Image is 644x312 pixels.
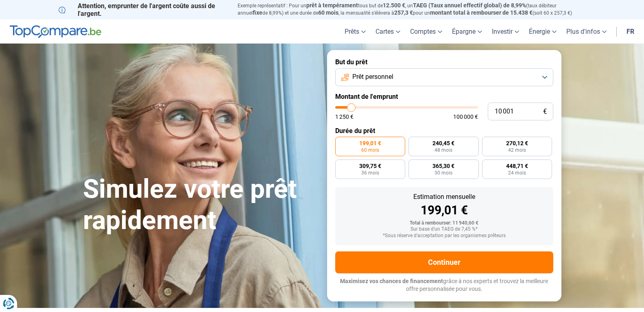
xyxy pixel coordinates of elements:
span: € [543,108,547,115]
span: TAEG (Taux annuel effectif global) de 8,99% [413,2,526,9]
span: Prêt personnel [352,72,393,81]
h1: Simulez votre prêt rapidement [83,174,317,236]
span: 42 mois [508,148,526,153]
label: Montant de l'emprunt [335,93,553,100]
p: grâce à nos experts et trouvez la meilleure offre personnalisée pour vous. [335,277,553,293]
span: 309,75 € [359,163,381,169]
img: TopCompare [10,25,101,38]
a: Énergie [524,20,561,44]
button: Continuer [335,251,553,273]
a: Prêts [340,20,371,44]
span: 240,45 € [432,140,454,146]
a: fr [622,20,639,44]
span: 448,71 € [506,163,528,169]
span: 48 mois [434,148,452,153]
div: Sur base d'un TAEG de 7,45 %* [342,227,547,232]
span: 30 mois [434,170,452,175]
span: 12.500 € [383,2,405,9]
a: Comptes [405,20,447,44]
label: Durée du prêt [335,127,553,135]
span: prêt à tempérament [306,2,358,9]
span: 60 mois [361,148,379,153]
a: Plus d'infos [561,20,611,44]
span: 24 mois [508,170,526,175]
span: fixe [253,9,262,16]
label: But du prêt [335,58,553,66]
span: 60 mois [318,9,338,16]
div: Estimation mensuelle [342,194,547,200]
p: Attention, emprunter de l'argent coûte aussi de l'argent. [59,2,228,17]
button: Prêt personnel [335,68,553,86]
a: Investir [487,20,524,44]
span: Maximisez vos chances de financement [340,278,443,284]
div: *Sous réserve d'acceptation par les organismes prêteurs [342,233,547,239]
span: 36 mois [361,170,379,175]
div: 199,01 € [342,204,547,216]
a: Cartes [371,20,405,44]
span: 270,12 € [506,140,528,146]
div: Total à rembourser: 11 940,60 € [342,220,547,226]
p: Exemple représentatif : Pour un tous but de , un (taux débiteur annuel de 8,99%) et une durée de ... [238,2,586,17]
span: 257,3 € [394,9,413,16]
span: montant total à rembourser de 15.438 € [430,9,533,16]
a: Épargne [447,20,487,44]
span: 365,30 € [432,163,454,169]
span: 100 000 € [453,114,478,120]
span: 1 250 € [335,114,354,120]
span: 199,01 € [359,140,381,146]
